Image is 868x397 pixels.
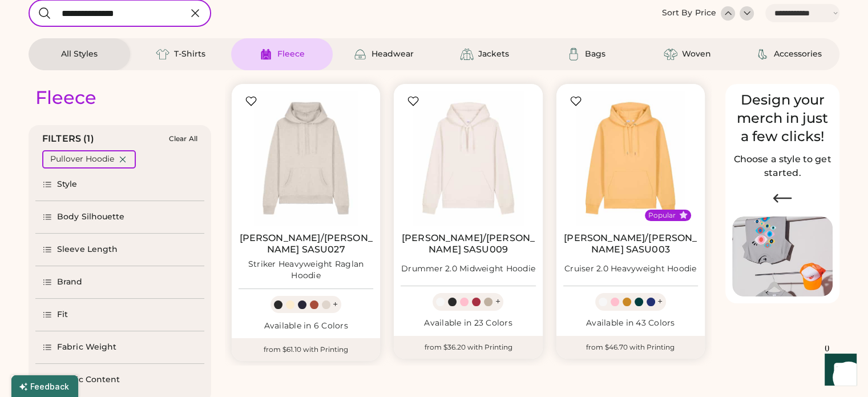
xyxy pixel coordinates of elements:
[682,49,711,60] div: Woven
[401,263,535,275] div: Drummer 2.0 Midweight Hoodie
[460,47,474,61] img: Jackets Icon
[61,49,98,60] div: All Styles
[478,49,509,60] div: Jackets
[57,374,120,386] div: Fabric Content
[57,342,116,353] div: Fabric Weight
[563,318,698,329] div: Available in 43 Colors
[732,216,833,297] img: Image of Lisa Congdon Eye Print on T-Shirt and Hat
[239,259,373,282] div: Striker Heavyweight Raglan Hoodie
[814,346,863,395] iframe: Front Chat
[57,211,125,223] div: Body Silhouette
[585,49,605,60] div: Bags
[239,320,373,332] div: Available in 6 Colors
[239,91,373,226] img: Stanley/Stella SASU027 Striker Heavyweight Raglan Hoodie
[401,318,535,329] div: Available in 23 Colors
[563,232,698,255] a: [PERSON_NAME]/[PERSON_NAME] SASU003
[732,91,833,146] div: Design your merch in just a few clicks!
[401,91,535,226] img: Stanley/Stella SASU009 Drummer 2.0 Midweight Hoodie
[774,49,822,60] div: Accessories
[57,309,68,320] div: Fit
[648,211,676,220] div: Popular
[664,47,677,61] img: Woven Icon
[232,338,380,361] div: from $61.10 with Printing
[277,49,305,60] div: Fleece
[57,244,118,255] div: Sleeve Length
[679,211,688,219] button: Popular Style
[564,263,697,275] div: Cruiser 2.0 Heavyweight Hoodie
[50,154,114,165] div: Pullover Hoodie
[353,47,367,61] img: Headwear Icon
[662,7,716,19] div: Sort By Price
[42,132,94,146] div: FILTERS (1)
[556,336,705,359] div: from $46.70 with Printing
[35,86,96,109] div: Fleece
[732,153,833,180] h2: Choose a style to get started.
[401,232,535,255] a: [PERSON_NAME]/[PERSON_NAME] SASU009
[333,298,338,311] div: +
[756,47,769,61] img: Accessories Icon
[259,47,273,61] img: Fleece Icon
[495,295,500,308] div: +
[57,179,78,190] div: Style
[394,336,542,359] div: from $36.20 with Printing
[563,91,698,226] img: Stanley/Stella SASU003 Cruiser 2.0 Heavyweight Hoodie
[657,295,663,308] div: +
[239,232,373,255] a: [PERSON_NAME]/[PERSON_NAME] SASU027
[156,47,169,61] img: T-Shirts Icon
[567,47,580,61] img: Bags Icon
[57,276,83,288] div: Brand
[174,49,205,60] div: T-Shirts
[169,135,197,143] div: Clear All
[372,49,414,60] div: Headwear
